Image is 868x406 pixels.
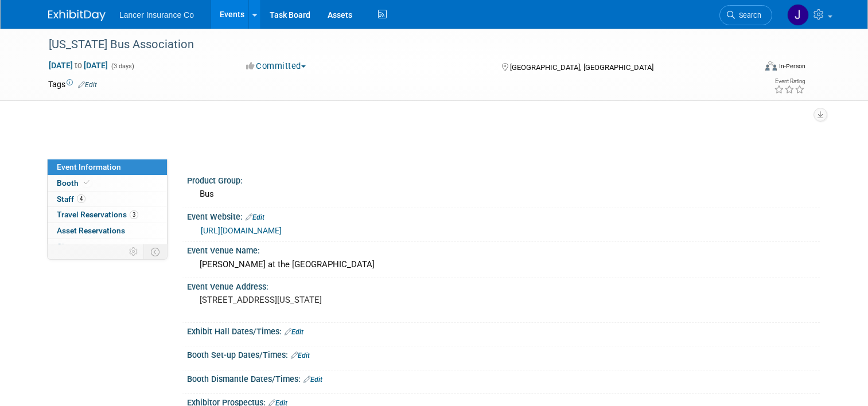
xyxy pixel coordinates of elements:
pre: [STREET_ADDRESS][US_STATE] [200,295,438,305]
td: Personalize Event Tab Strip [124,244,144,259]
a: Booth [48,175,167,191]
a: [URL][DOMAIN_NAME] [201,226,282,235]
a: Staff4 [48,192,167,207]
img: Jimmy Navarro [787,4,809,26]
a: Edit [246,213,264,221]
span: Travel Reservations [57,210,138,219]
button: Committed [242,60,310,72]
div: Event Venue Address: [187,278,820,292]
span: [GEOGRAPHIC_DATA], [GEOGRAPHIC_DATA] [510,63,653,72]
a: Edit [285,328,303,336]
div: Event Venue Name: [187,242,820,256]
div: In-Person [779,62,805,71]
div: Bus [196,185,811,203]
td: Toggle Event Tabs [144,244,168,259]
span: (3 days) [110,63,134,70]
span: Staff [57,194,85,204]
i: Booth reservation complete [84,179,89,186]
span: Giveaways [57,242,94,251]
a: Travel Reservations3 [48,207,167,222]
img: Format-Inperson.png [765,61,777,71]
span: 3 [130,210,138,219]
span: Booth [57,178,92,188]
div: Event Website: [187,208,820,223]
a: Edit [78,81,97,89]
a: Giveaways [48,239,167,255]
a: Search [719,5,772,25]
div: Exhibit Hall Dates/Times: [187,323,820,338]
div: Product Group: [187,172,820,186]
div: [PERSON_NAME] at the [GEOGRAPHIC_DATA] [196,256,811,274]
span: Event Information [57,162,121,171]
div: Event Rating [774,79,805,84]
span: [DATE] [DATE] [48,60,108,71]
a: Edit [291,352,310,360]
span: to [73,61,84,70]
span: Lancer Insurance Co [119,10,194,19]
a: Event Information [48,159,167,175]
a: Edit [303,376,322,384]
img: ExhibitDay [48,10,106,21]
a: Asset Reservations [48,223,167,239]
span: Search [735,11,761,19]
div: [US_STATE] Bus Association [45,34,741,55]
td: Tags [48,79,97,90]
span: 4 [77,194,85,203]
div: Event Format [694,60,805,77]
div: Booth Dismantle Dates/Times: [187,370,820,385]
div: Booth Set-up Dates/Times: [187,346,820,361]
span: Asset Reservations [57,226,125,235]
